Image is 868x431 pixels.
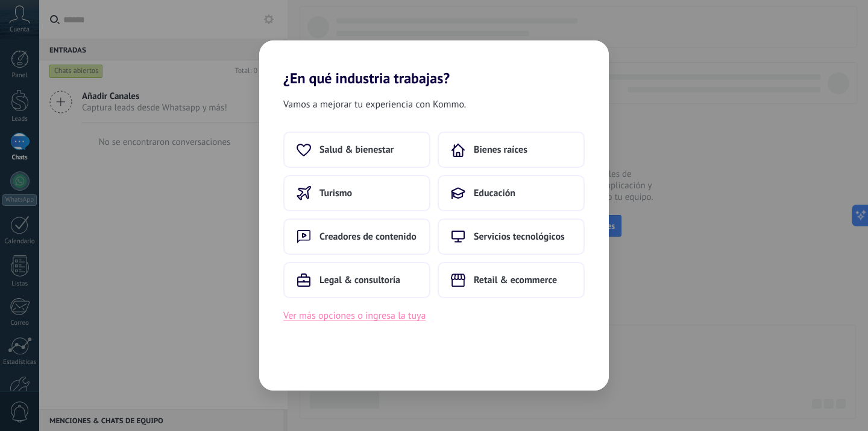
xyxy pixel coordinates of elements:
[283,262,430,298] button: Legal & consultoría
[438,219,585,255] button: Servicios tecnológicos
[259,40,609,87] h2: ¿En qué industria trabajas?
[474,144,527,156] span: Bienes raíces
[283,132,430,168] button: Salud & bienestar
[319,274,400,286] span: Legal & consultoría
[438,132,585,168] button: Bienes raíces
[319,187,352,199] span: Turismo
[474,187,515,199] span: Educación
[474,274,557,286] span: Retail & ecommerce
[283,175,430,211] button: Turismo
[474,231,565,243] span: Servicios tecnológicos
[283,219,430,255] button: Creadores de contenido
[438,175,585,211] button: Educación
[283,97,466,112] span: Vamos a mejorar tu experiencia con Kommo.
[438,262,585,298] button: Retail & ecommerce
[319,144,394,156] span: Salud & bienestar
[319,231,417,243] span: Creadores de contenido
[283,308,426,324] button: Ver más opciones o ingresa la tuya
